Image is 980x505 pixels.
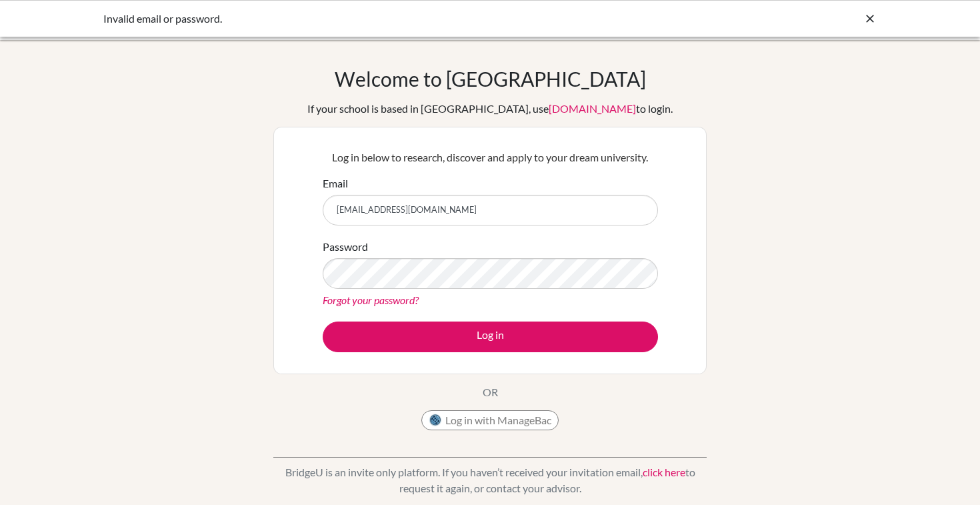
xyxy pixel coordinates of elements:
div: If your school is based in [GEOGRAPHIC_DATA], use to login. [307,101,673,117]
button: Log in with ManageBac [421,410,559,430]
label: Password [323,239,368,255]
p: BridgeU is an invite only platform. If you haven’t received your invitation email, to request it ... [273,464,707,496]
p: OR [483,384,498,400]
label: Email [323,175,348,191]
p: Log in below to research, discover and apply to your dream university. [323,149,658,165]
div: Invalid email or password. [103,11,677,27]
a: Forgot your password? [323,294,419,306]
button: Log in [323,322,658,352]
a: [DOMAIN_NAME] [549,102,636,115]
a: click here [643,466,685,478]
h1: Welcome to [GEOGRAPHIC_DATA] [335,67,646,91]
